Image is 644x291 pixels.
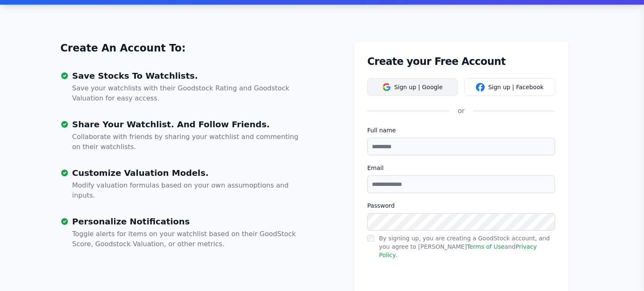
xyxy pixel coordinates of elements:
[367,55,555,68] h1: Create your Free Account
[72,169,305,177] h3: Customize Valuation Models.
[72,120,305,129] h3: Share Your Watchlist. And Follow Friends.
[379,243,537,258] a: Privacy Policy
[367,164,555,172] label: Email
[72,180,305,201] p: Modify valuation formulas based on your own assumoptions and inputs.
[72,217,305,226] h3: Personalize Notifications
[465,78,555,96] button: Sign up | Facebook
[72,229,305,249] p: Toggle alerts for items on your watchlist based on their GoodStock Score, Goodstock Valuation, or...
[379,235,550,258] label: By signing up, you are creating a GoodStock account, and you agree to [PERSON_NAME] and .
[367,78,458,96] button: Sign up | Google
[467,243,505,250] a: Terms of Use
[60,41,186,55] a: Create An Account To:
[449,106,473,116] div: or
[72,72,305,80] h3: Save Stocks To Watchlists.
[72,83,305,103] p: Save your watchlists with their Goodstock Rating and Goodstock Valuation for easy access.
[72,132,305,152] p: Collaborate with friends by sharing your watchlist and commenting on their watchlists.
[367,201,555,210] label: Password
[367,126,555,134] label: Full name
